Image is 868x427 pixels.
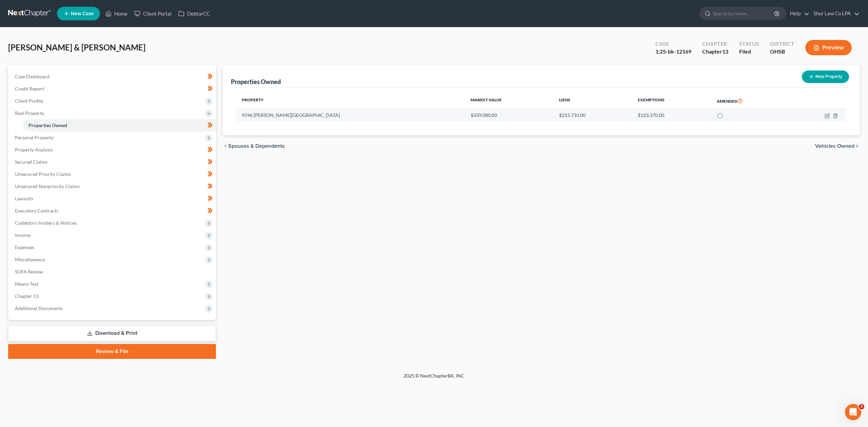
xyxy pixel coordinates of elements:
th: Property [236,93,465,109]
span: Secured Claims [15,159,47,165]
a: Download & Print [8,325,216,341]
a: Properties Owned [23,119,216,131]
a: Property Analysis [9,144,216,156]
span: Credit Report [15,86,44,91]
span: Means Test [15,281,38,287]
iframe: Intercom live chat [845,404,861,420]
button: Preview [805,40,852,55]
button: New Property [802,70,849,83]
td: $215,710.00 [554,109,632,122]
span: [PERSON_NAME] & [PERSON_NAME] [8,42,145,52]
a: DebtorCC [175,7,213,20]
div: Filed [739,48,759,56]
a: Lawsuits [9,192,216,205]
span: New Case [71,11,94,16]
a: Unsecured Priority Claims [9,168,216,180]
span: Property Analysis [15,147,53,152]
a: Executory Contracts [9,205,216,217]
a: Help [787,7,809,20]
span: Spouses & Dependents [228,143,285,149]
span: Chapter 13 [15,293,39,299]
div: 1:25-bk-12169 [655,48,691,56]
span: Vehicles Owned [815,143,854,149]
span: Expenses [15,244,34,250]
input: Search by name... [713,7,775,20]
span: Real Property [15,110,44,116]
span: Lawsuits [15,196,33,201]
i: chevron_right [854,143,860,149]
td: 9746 [PERSON_NAME][GEOGRAPHIC_DATA] [236,109,465,122]
a: Review & File [8,344,216,359]
div: District [770,40,794,48]
span: Codebtors Insiders & Notices [15,220,77,226]
i: chevron_left [223,143,228,149]
a: Credit Report [9,83,216,95]
span: SOFA Review [15,269,43,274]
span: Executory Contracts [15,208,58,213]
span: Income [15,232,31,238]
a: Client Portal [131,7,175,20]
div: Status [739,40,759,48]
span: 3 [859,404,864,409]
span: Personal Property [15,135,54,140]
a: Case Dashboard [9,70,216,83]
div: 2025 © NextChapterBK, INC [241,372,627,385]
span: Miscellaneous [15,257,45,262]
div: Chapter [702,40,728,48]
a: Secured Claims [9,156,216,168]
th: Amended [711,93,789,109]
th: Liens [554,93,632,109]
div: OHSB [770,48,794,56]
span: Additional Documents [15,305,63,311]
button: Vehicles Owned chevron_right [815,143,860,149]
a: SOFA Review [9,266,216,278]
th: Market Value [465,93,554,109]
a: Unsecured Nonpriority Claims [9,180,216,192]
span: Case Dashboard [15,74,50,79]
th: Exemptions [632,93,712,109]
span: Properties Owned [28,122,67,128]
a: Home [102,7,131,20]
a: Shur Law Co LPA [810,7,860,20]
span: Unsecured Nonpriority Claims [15,183,80,189]
div: Properties Owned [231,78,281,86]
div: Case [655,40,691,48]
span: Client Profile [15,98,43,104]
span: 13 [722,48,728,55]
td: $339,080.00 [465,109,554,122]
div: Chapter [702,48,728,56]
span: Unsecured Priority Claims [15,171,71,177]
td: $123,370.00 [632,109,712,122]
button: chevron_left Spouses & Dependents [223,143,285,149]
